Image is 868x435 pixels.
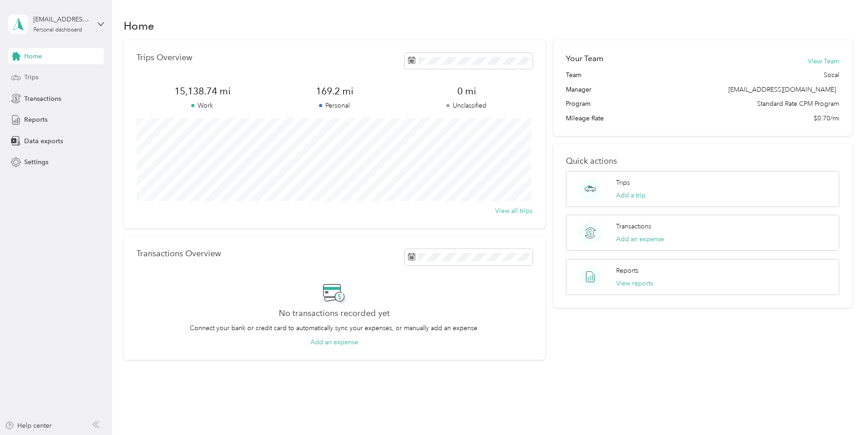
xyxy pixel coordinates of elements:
h2: Your Team [566,53,603,64]
div: [EMAIL_ADDRESS][DOMAIN_NAME] [33,15,90,24]
p: Transactions [616,222,651,231]
span: Transactions [24,94,61,104]
button: Add an expense [310,337,358,347]
p: Personal [268,101,400,110]
span: 0 mi [401,85,533,98]
span: Trips [24,72,38,82]
button: View all trips [495,206,533,216]
span: Socal [824,70,839,80]
span: Home [24,52,42,61]
button: Help center [5,421,52,430]
button: View reports [616,279,653,288]
span: Reports [24,115,47,124]
span: $0.70/mi [814,114,839,123]
button: View Team [808,57,839,66]
p: Transactions Overview [136,249,221,259]
p: Unclassified [401,101,533,110]
span: Settings [24,157,48,167]
span: Data exports [24,136,63,146]
p: Trips Overview [136,53,192,62]
span: Team [566,70,581,80]
span: Manager [566,85,591,94]
p: Work [136,101,268,110]
span: 169.2 mi [268,85,400,98]
button: Add an expense [616,234,664,244]
p: Reports [616,266,638,275]
h1: Home [124,21,154,31]
div: Personal dashboard [33,27,82,33]
span: Standard Rate CPM Program [757,99,839,109]
span: Program [566,99,591,109]
p: Quick actions [566,156,839,166]
p: Trips [616,178,630,187]
span: Mileage Rate [566,114,604,123]
span: [EMAIL_ADDRESS][DOMAIN_NAME] [728,86,836,93]
button: Add a trip [616,191,646,200]
h2: No transactions recorded yet [279,309,390,318]
iframe: Everlance-gr Chat Button Frame [817,384,868,435]
span: 15,138.74 mi [136,85,268,98]
p: Connect your bank or credit card to automatically sync your expenses, or manually add an expense. [190,323,479,333]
